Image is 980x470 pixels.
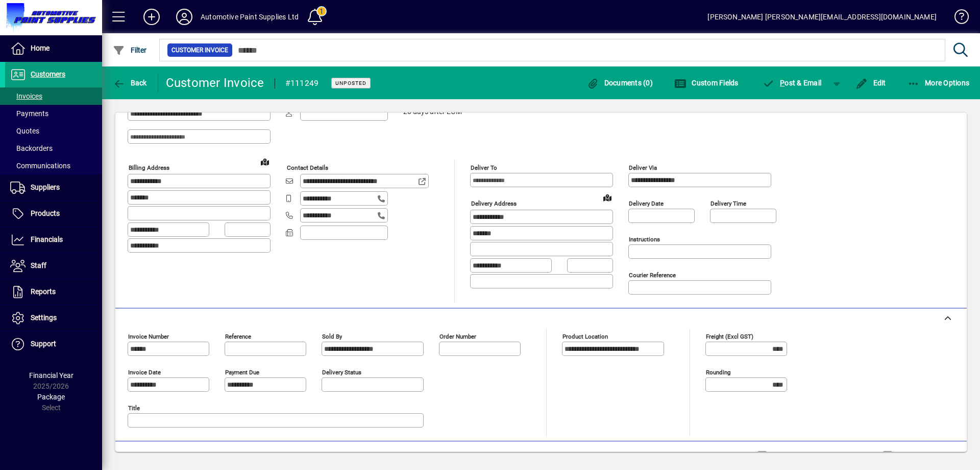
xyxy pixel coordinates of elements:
[5,331,102,357] a: Support
[31,235,63,243] span: Financials
[31,340,56,348] span: Support
[5,122,102,140] a: Quotes
[895,451,954,461] label: Show Cost/Profit
[335,80,366,86] span: Unposted
[5,253,102,279] a: Staff
[285,75,319,92] div: #111249
[37,393,65,401] span: Package
[706,333,753,340] mat-label: Freight (excl GST)
[257,153,273,170] a: View on map
[10,127,39,135] span: Quotes
[168,8,201,26] button: Profile
[31,70,65,78] span: Customers
[757,74,827,92] button: Post & Email
[672,74,741,92] button: Custom Fields
[10,109,48,118] span: Payments
[562,333,608,340] mat-label: Product location
[629,164,657,171] mat-label: Deliver via
[171,45,228,55] span: Customer Invoice
[10,92,42,100] span: Invoices
[629,236,660,243] mat-label: Instructions
[780,79,785,87] span: P
[225,369,259,376] mat-label: Payment due
[102,74,158,92] app-page-header-button: Back
[322,333,342,340] mat-label: Sold by
[31,261,46,270] span: Staff
[201,9,299,25] div: Automotive Paint Supplies Ltd
[31,287,56,296] span: Reports
[5,201,102,227] a: Products
[5,279,102,305] a: Reports
[584,74,655,92] button: Documents (0)
[5,140,102,157] a: Backorders
[5,227,102,253] a: Financials
[599,189,616,206] a: View on map
[855,79,886,87] span: Edit
[10,144,53,152] span: Backorders
[128,405,140,412] mat-label: Title
[629,272,676,279] mat-label: Courier Reference
[905,74,972,92] button: More Options
[710,200,746,207] mat-label: Delivery time
[113,46,147,54] span: Filter
[5,157,102,174] a: Communications
[225,333,251,340] mat-label: Reference
[322,369,361,376] mat-label: Delivery status
[586,79,653,87] span: Documents (0)
[707,9,937,25] div: [PERSON_NAME] [PERSON_NAME][EMAIL_ADDRESS][DOMAIN_NAME]
[5,36,102,61] a: Home
[403,108,462,116] span: 20 days after EOM
[769,451,865,461] label: Show Line Volumes/Weights
[908,79,970,87] span: More Options
[674,79,739,87] span: Custom Fields
[5,105,102,122] a: Payments
[31,314,57,322] span: Settings
[471,164,497,171] mat-label: Deliver To
[29,371,73,379] span: Financial Year
[110,74,150,92] button: Back
[5,87,102,105] a: Invoices
[166,75,264,91] div: Customer Invoice
[113,79,147,87] span: Back
[110,41,150,59] button: Filter
[629,200,664,207] mat-label: Delivery date
[947,2,967,35] a: Knowledge Base
[31,209,60,217] span: Products
[10,162,70,170] span: Communications
[128,333,169,340] mat-label: Invoice number
[31,183,60,191] span: Suppliers
[31,44,50,52] span: Home
[135,8,168,26] button: Add
[439,333,476,340] mat-label: Order number
[763,79,822,87] span: ost & Email
[706,369,730,376] mat-label: Rounding
[5,305,102,331] a: Settings
[128,369,161,376] mat-label: Invoice date
[853,74,889,92] button: Edit
[5,175,102,200] a: Suppliers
